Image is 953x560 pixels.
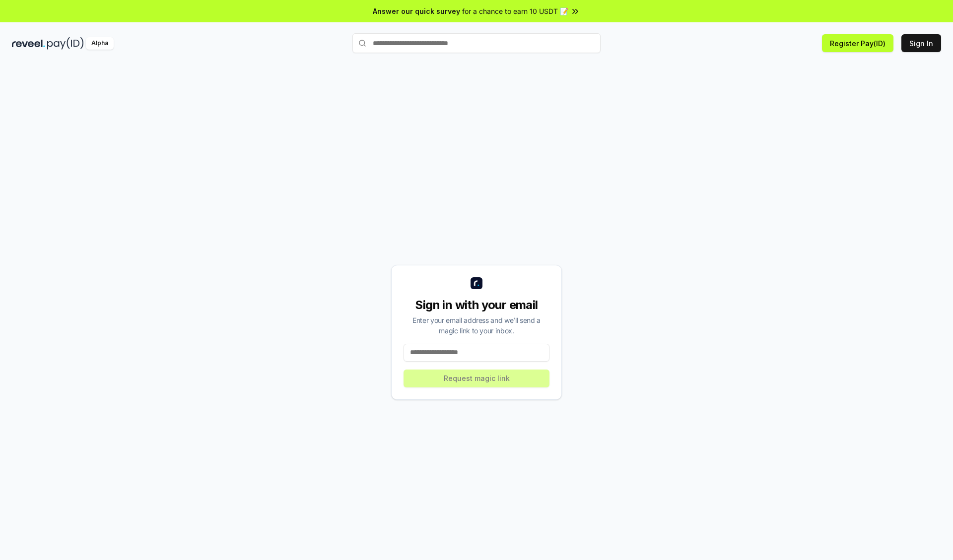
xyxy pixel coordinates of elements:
img: reveel_dark [12,37,45,50]
span: Answer our quick survey [373,6,460,16]
img: pay_id [47,37,84,50]
span: for a chance to earn 10 USDT 📝 [462,6,568,16]
div: Enter your email address and we’ll send a magic link to your inbox. [404,315,549,336]
button: Sign In [901,34,941,52]
button: Register Pay(ID) [822,34,893,52]
img: logo_small [471,277,482,289]
div: Alpha [86,37,114,50]
div: Sign in with your email [404,297,549,313]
